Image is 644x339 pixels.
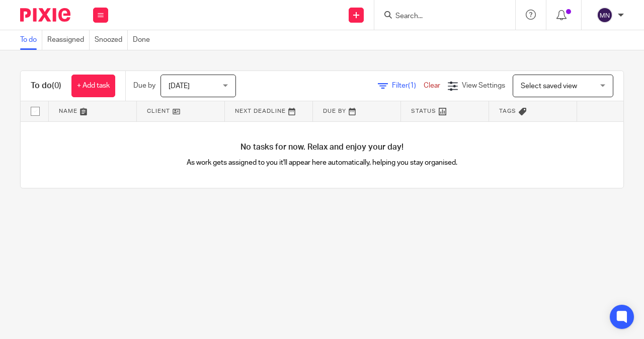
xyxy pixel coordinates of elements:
h4: No tasks for now. Relax and enjoy your day! [21,142,623,153]
span: [DATE] [169,83,190,90]
span: Tags [499,108,516,114]
span: Select saved view [521,83,577,90]
img: Pixie [20,8,70,22]
a: + Add task [71,75,115,97]
p: As work gets assigned to you it'll appear here automatically, helping you stay organised. [172,158,473,168]
img: svg%3E [597,7,613,23]
input: Search [394,12,485,21]
span: (1) [408,82,416,89]
a: To do [20,30,42,50]
span: Filter [392,82,424,89]
a: Done [133,30,155,50]
a: Snoozed [95,30,128,50]
p: Due by [133,81,155,91]
a: Reassigned [47,30,90,50]
span: View Settings [462,82,505,89]
h1: To do [31,81,61,91]
a: Clear [424,82,440,89]
span: (0) [52,82,61,90]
